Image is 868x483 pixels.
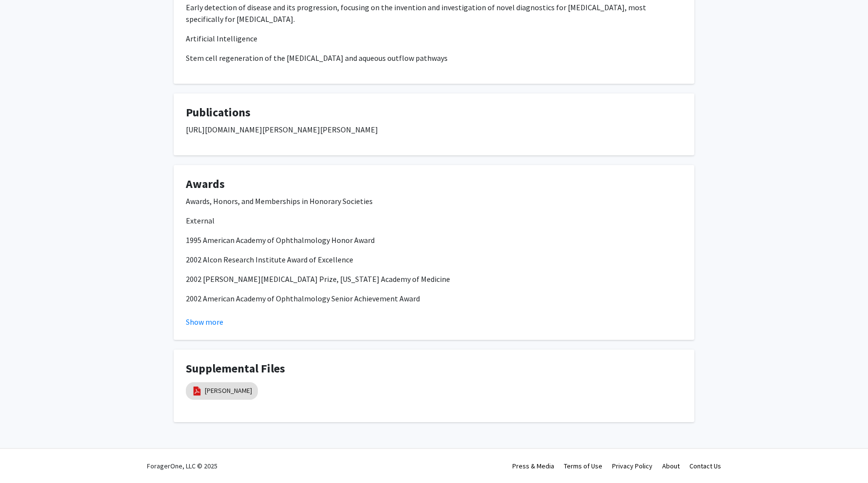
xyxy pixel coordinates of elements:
h4: Awards [186,177,682,191]
p: 1995 American Academy of Ophthalmology Honor Award [186,234,682,246]
p: [URL][DOMAIN_NAME][PERSON_NAME][PERSON_NAME] [186,124,682,135]
span: Artificial Intelligence [186,34,257,43]
button: Show more [186,316,223,328]
p: 2002 [PERSON_NAME][MEDICAL_DATA] Prize, [US_STATE] Academy of Medicine [186,273,682,285]
p: 2002 American Academy of Ophthalmology Senior Achievement Award [186,293,682,304]
p: Stem cell regeneration of the [MEDICAL_DATA] and aqueous outflow pathways [186,52,682,64]
a: Contact Us [689,462,721,470]
div: ForagerOne, LLC © 2025 [147,449,217,483]
img: pdf_icon.png [192,386,202,396]
a: Privacy Policy [612,462,652,470]
h4: Supplemental Files [186,362,682,376]
p: Awards, Honors, and Memberships in Honorary Societies [186,195,682,207]
a: [PERSON_NAME] [205,386,252,396]
p: 2002 Alcon Research Institute Award of Excellence [186,254,682,265]
h4: Publications [186,106,682,120]
p: Early detection of disease and its progression, focusing on the invention and investigation of no... [186,1,682,25]
a: Press & Media [512,462,554,470]
a: Terms of Use [564,462,602,470]
p: External [186,215,682,226]
iframe: Chat [7,439,41,476]
a: About [662,462,680,470]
